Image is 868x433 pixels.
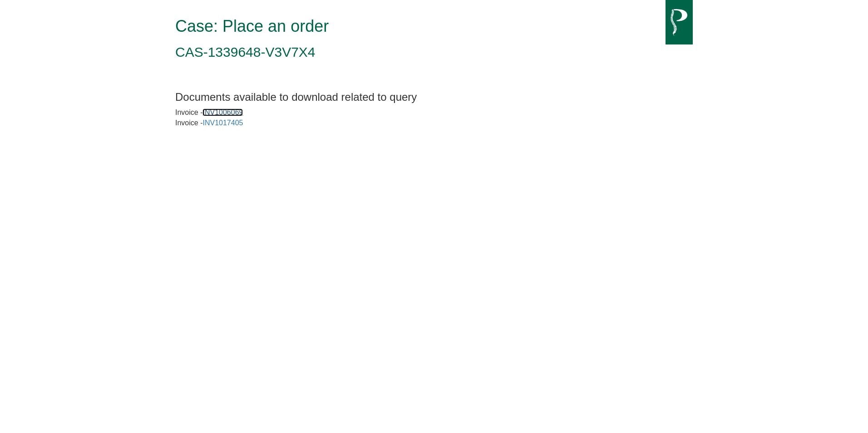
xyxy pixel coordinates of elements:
h1: Case: Place an order [175,17,659,35]
div: Invoice - Invoice - [175,108,693,128]
a: INV1006069 [202,108,243,116]
h3: Documents available to download related to query [175,91,693,103]
h2: CAS-1339648-V3V7X4 [175,44,659,59]
a: INV1017405 [202,119,243,127]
